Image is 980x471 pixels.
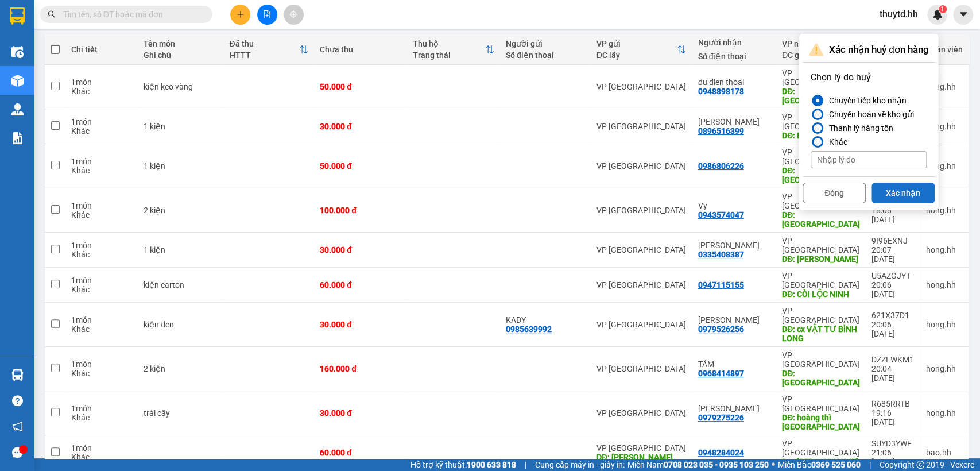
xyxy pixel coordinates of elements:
div: VP nhận [782,39,851,48]
div: 18:08 [DATE] [871,206,915,224]
div: 20:06 [DATE] [871,280,915,299]
div: VP [GEOGRAPHIC_DATA] [596,408,687,418]
div: Khác [71,325,132,334]
div: 1 món [71,360,132,369]
div: bao.hh [926,448,963,457]
div: VP [GEOGRAPHIC_DATA] [782,148,860,166]
div: Thu hộ [413,39,485,48]
div: Hoàng Thi [698,404,770,413]
span: thuytd.hh [870,7,927,21]
div: 0979526256 [698,325,743,334]
div: 2 kiện [144,364,218,373]
div: VP [GEOGRAPHIC_DATA] [782,439,860,457]
span: Nhận: [134,11,162,23]
div: 50.000 đ [320,82,401,91]
div: VP [GEOGRAPHIC_DATA] [134,10,251,37]
button: Xác nhận [871,183,935,203]
span: 1 [940,5,944,13]
div: 60.000 đ [320,280,401,289]
div: 30.000 đ [320,122,401,131]
div: VP [GEOGRAPHIC_DATA] [596,245,687,254]
div: VP [GEOGRAPHIC_DATA] [596,280,687,289]
div: du dien thoai [698,78,770,87]
span: question-circle [12,395,23,406]
button: aim [284,5,304,25]
div: 30.000 đ [320,245,401,254]
div: 50.000 đ [320,161,401,171]
span: sieu thi eon [151,53,240,74]
span: plus [237,10,245,18]
img: solution-icon [11,132,24,144]
div: kiện carton [144,280,218,289]
span: | [525,458,526,471]
div: Khác [71,210,132,219]
div: Người nhận [698,38,770,47]
div: 100.000 đ [320,206,401,215]
div: 30.000 [133,80,252,96]
div: 1 món [71,78,132,87]
span: | [869,458,871,471]
div: 1 món [71,315,132,325]
div: Nhân viên [926,45,963,54]
div: 0943574047 [698,210,743,219]
div: Chi tiết [71,45,132,54]
div: DĐ: Lộc ninh [782,87,860,105]
span: search [48,10,56,18]
div: hong.hh [926,364,963,373]
span: file-add [263,10,271,18]
strong: 1900 633 818 [467,460,516,469]
div: DĐ: Lộc điền [782,457,860,466]
sup: 1 [939,5,947,13]
div: VP [GEOGRAPHIC_DATA] [782,236,860,254]
span: CC : [133,83,149,95]
span: caret-down [958,9,969,20]
div: Chuyển tiếp kho nhận [824,94,907,107]
div: 0335408387 [698,250,743,259]
div: DĐ: BÌNH LONG [782,131,860,140]
div: ANH QUANG [698,117,770,126]
div: R685RRTB [871,399,915,408]
div: DĐ: Lái thiêu [596,453,687,462]
div: 1 kiện [144,245,218,254]
div: hong.hh [926,122,963,131]
div: 160.000 đ [320,364,401,373]
input: Tìm tên, số ĐT hoặc mã đơn [63,8,199,21]
div: Thanh lý hàng tồn [824,121,893,135]
div: Đã thu [229,39,299,48]
div: 0948284024 [698,448,743,457]
div: VP gửi [596,39,677,48]
div: 0979275226 [698,413,743,422]
div: hong.hh [926,206,963,215]
div: trái cây [144,408,218,418]
div: VP [GEOGRAPHIC_DATA] [782,271,860,289]
div: Khác [71,369,132,378]
div: 0985639992 [506,325,552,334]
div: jack anh [698,241,770,250]
button: Đóng [803,183,866,203]
div: 0986706470 [134,37,251,53]
span: Miền Nam [627,458,769,471]
div: VP [GEOGRAPHIC_DATA] [782,306,860,325]
div: ĐC giao [782,51,851,60]
div: 621X37D1 [871,311,915,320]
div: DZZFWKM1 [871,355,915,364]
div: Trạng thái [413,51,485,60]
div: 20:06 [DATE] [871,320,915,338]
div: Khác [71,166,132,175]
div: 20:07 [DATE] [871,245,915,264]
div: 1 kiện [144,161,218,171]
span: message [12,447,23,458]
div: Khác [71,250,132,259]
span: notification [12,421,23,432]
div: Khác [824,135,847,149]
div: 19:16 [DATE] [871,408,915,427]
div: hong.hh [926,408,963,418]
div: DĐ: CÒI LỘC NINH [782,289,860,299]
div: Xác nhận huỷ đơn hàng [803,37,935,63]
div: VP [GEOGRAPHIC_DATA] [596,161,687,171]
div: DĐ: jack anh [782,254,860,264]
div: 1 món [71,443,132,453]
p: Chọn lý do huỷ [811,71,927,84]
div: 60.000 đ [320,448,401,457]
div: 9I96EXNJ [871,236,915,245]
